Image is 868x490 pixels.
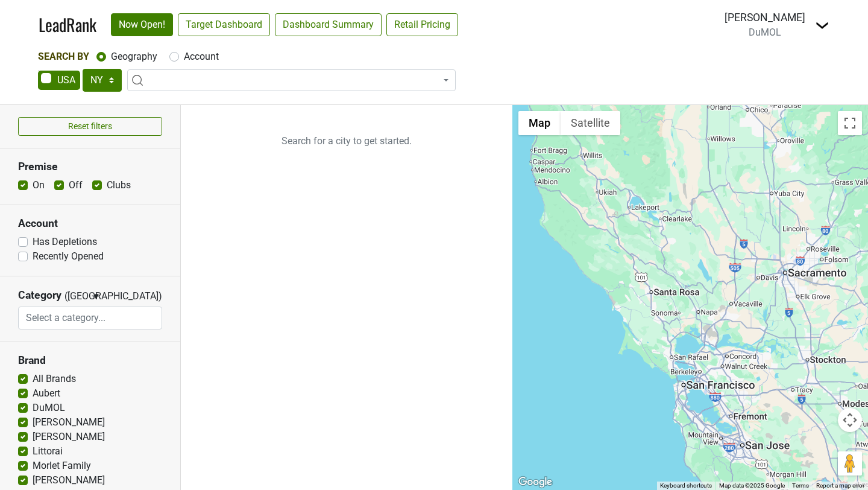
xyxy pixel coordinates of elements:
label: Aubert [33,386,60,401]
button: Drag Pegman onto the map to open Street View [838,451,862,476]
button: Reset filters [18,117,162,136]
span: ([GEOGRAPHIC_DATA]) [64,289,89,307]
button: Show satellite imagery [561,111,620,135]
h3: Account [18,217,162,230]
label: All Brands [33,372,76,386]
label: On [33,178,45,192]
h3: Category [18,289,61,302]
button: Show street map [518,111,561,135]
button: Keyboard shortcuts [660,482,712,490]
a: Target Dashboard [178,13,270,36]
span: Map data ©2025 Google [719,482,785,489]
button: Map camera controls [838,408,862,432]
a: Retail Pricing [386,13,458,36]
p: Search for a city to get started. [181,105,512,177]
a: Terms (opens in new tab) [792,482,809,489]
label: Clubs [107,178,131,192]
label: Account [184,49,219,64]
input: Select a category... [19,307,162,329]
label: [PERSON_NAME] [33,430,105,444]
a: LeadRank [39,12,96,37]
label: DuMOL [33,401,65,415]
label: Has Depletions [33,235,97,249]
h3: Premise [18,161,162,173]
div: [PERSON_NAME] [725,10,805,25]
img: Dropdown Menu [815,18,829,33]
span: Search By [38,51,89,62]
button: Toggle fullscreen view [838,111,862,135]
label: Recently Opened [33,249,104,264]
span: ▼ [92,291,101,302]
a: Open this area in Google Maps (opens a new window) [515,474,555,490]
label: Off [69,178,83,192]
label: Littorai [33,444,63,459]
label: [PERSON_NAME] [33,473,105,488]
img: Google [515,474,555,490]
label: Geography [111,49,157,64]
a: Report a map error [816,482,864,489]
h3: Brand [18,354,162,367]
span: DuMOL [749,27,781,38]
label: Morlet Family [33,459,91,473]
label: [PERSON_NAME] [33,415,105,430]
a: Now Open! [111,13,173,36]
a: Dashboard Summary [275,13,382,36]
